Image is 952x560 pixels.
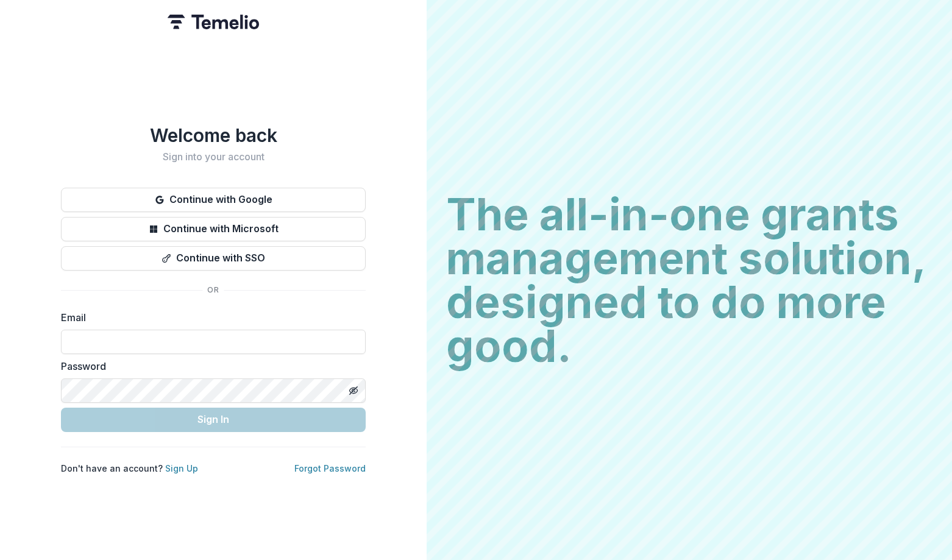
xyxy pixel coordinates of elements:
[61,246,366,271] button: Continue with SSO
[61,124,366,146] h1: Welcome back
[165,463,198,473] a: Sign Up
[61,462,198,475] p: Don't have an account?
[344,381,363,400] button: Toggle password visibility
[61,217,366,241] button: Continue with Microsoft
[61,188,366,212] button: Continue with Google
[168,15,259,29] img: Temelio
[61,408,366,432] button: Sign In
[294,463,366,473] a: Forgot Password
[61,151,366,163] h2: Sign into your account
[61,359,358,374] label: Password
[61,310,358,325] label: Email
